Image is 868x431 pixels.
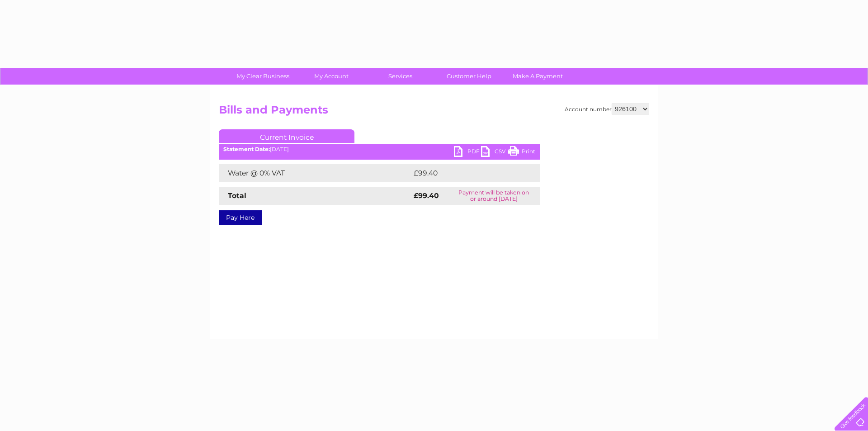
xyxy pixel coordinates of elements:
[411,164,522,182] td: £99.40
[223,146,270,152] b: Statement Date:
[565,104,649,114] div: Account number
[228,191,246,200] strong: Total
[414,191,439,200] strong: £99.40
[432,68,506,85] a: Customer Help
[500,68,575,85] a: Make A Payment
[219,146,540,152] div: [DATE]
[226,68,300,85] a: My Clear Business
[508,146,535,159] a: Print
[219,129,354,143] a: Current Invoice
[219,210,262,225] a: Pay Here
[219,104,649,121] h2: Bills and Payments
[219,164,411,182] td: Water @ 0% VAT
[448,187,540,205] td: Payment will be taken on or around [DATE]
[454,146,481,159] a: PDF
[294,68,369,85] a: My Account
[481,146,508,159] a: CSV
[363,68,438,85] a: Services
